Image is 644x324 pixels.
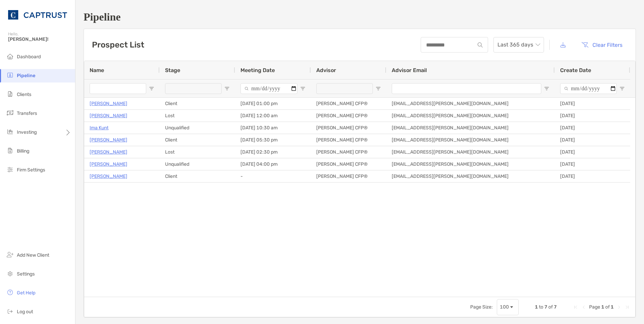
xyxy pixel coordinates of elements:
button: Open Filter Menu [149,86,154,91]
span: Advisor Email [392,67,427,73]
div: Lost [160,110,235,122]
input: Advisor Email Filter Input [392,83,541,94]
div: [EMAIL_ADDRESS][PERSON_NAME][DOMAIN_NAME] [386,122,555,134]
div: [DATE] [555,170,630,182]
div: Page Size: [470,304,493,310]
a: Ima Kunt [90,124,108,132]
span: of [605,304,610,310]
span: 1 [601,304,604,310]
img: input icon [478,42,483,47]
div: [DATE] [555,146,630,158]
div: - [235,170,311,182]
img: clients icon [6,90,14,98]
input: Meeting Date Filter Input [240,83,297,94]
button: Open Filter Menu [376,86,381,91]
span: Create Date [560,67,591,73]
div: [PERSON_NAME] CFP® [311,98,386,109]
span: Page [589,304,600,310]
img: investing icon [6,128,14,136]
span: Settings [17,271,35,277]
span: Clients [17,92,31,97]
a: [PERSON_NAME] [90,136,127,144]
div: [PERSON_NAME] CFP® [311,158,386,170]
button: Open Filter Menu [224,86,230,91]
div: [EMAIL_ADDRESS][PERSON_NAME][DOMAIN_NAME] [386,98,555,109]
span: Get Help [17,290,35,296]
span: Investing [17,129,37,135]
span: 7 [554,304,557,310]
button: Open Filter Menu [619,86,625,91]
div: [EMAIL_ADDRESS][PERSON_NAME][DOMAIN_NAME] [386,158,555,170]
div: Lost [160,146,235,158]
button: Open Filter Menu [544,86,549,91]
div: [PERSON_NAME] CFP® [311,146,386,158]
div: [DATE] [555,110,630,122]
img: transfers icon [6,109,14,117]
a: [PERSON_NAME] [90,172,127,181]
div: 100 [500,304,509,310]
a: [PERSON_NAME] [90,111,127,120]
span: Meeting Date [240,67,275,73]
span: Advisor [316,67,336,73]
div: Unqualified [160,122,235,134]
div: [PERSON_NAME] CFP® [311,170,386,182]
h3: Prospect List [92,40,144,50]
div: [DATE] 05:30 pm [235,134,311,146]
img: CAPTRUST Logo [8,3,67,27]
input: Name Filter Input [90,83,146,94]
span: 1 [611,304,614,310]
img: dashboard icon [6,52,14,60]
span: Billing [17,148,29,154]
div: [DATE] 10:30 am [235,122,311,134]
h1: Pipeline [84,11,636,23]
span: 1 [535,304,538,310]
div: Client [160,98,235,109]
div: [DATE] [555,158,630,170]
img: billing icon [6,147,14,155]
div: [PERSON_NAME] CFP® [311,134,386,146]
input: Create Date Filter Input [560,83,617,94]
div: [PERSON_NAME] CFP® [311,110,386,122]
div: [DATE] 04:00 pm [235,158,311,170]
img: firm-settings icon [6,165,14,173]
span: of [548,304,553,310]
div: [EMAIL_ADDRESS][PERSON_NAME][DOMAIN_NAME] [386,146,555,158]
div: [DATE] 12:00 am [235,110,311,122]
span: Transfers [17,110,37,116]
span: Dashboard [17,54,41,60]
img: settings icon [6,269,14,278]
div: [DATE] [555,134,630,146]
span: Log out [17,309,33,315]
span: Last 365 days [497,37,540,52]
span: Stage [165,67,180,73]
div: [DATE] 02:30 pm [235,146,311,158]
span: 7 [544,304,547,310]
img: add_new_client icon [6,251,14,259]
div: [DATE] 01:00 pm [235,98,311,109]
button: Clear Filters [576,37,627,52]
div: Client [160,170,235,182]
span: Firm Settings [17,167,45,173]
span: [PERSON_NAME]! [8,36,71,42]
div: Next Page [616,304,622,310]
a: [PERSON_NAME] [90,148,127,156]
div: [DATE] [555,122,630,134]
div: Previous Page [581,304,586,310]
a: [PERSON_NAME] [90,160,127,168]
img: get-help icon [6,288,14,296]
div: Last Page [624,304,630,310]
button: Open Filter Menu [300,86,305,91]
span: Name [90,67,104,73]
a: [PERSON_NAME] [90,99,127,108]
div: Unqualified [160,158,235,170]
div: [PERSON_NAME] CFP® [311,122,386,134]
div: [EMAIL_ADDRESS][PERSON_NAME][DOMAIN_NAME] [386,134,555,146]
div: [EMAIL_ADDRESS][PERSON_NAME][DOMAIN_NAME] [386,110,555,122]
div: First Page [573,304,578,310]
